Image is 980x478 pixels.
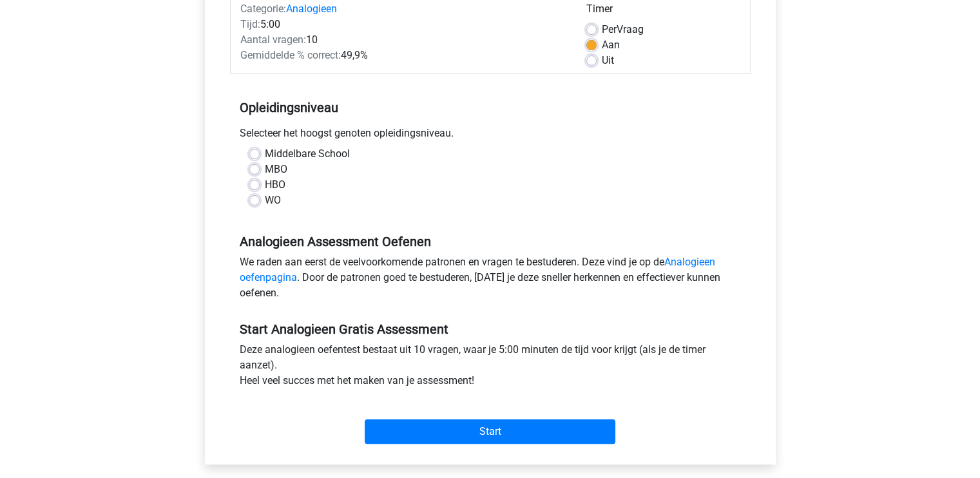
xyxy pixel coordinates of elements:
[240,49,341,61] span: Gemiddelde % correct:
[240,18,260,30] span: Tijd:
[365,419,615,444] input: Start
[265,162,287,177] label: MBO
[265,146,350,162] label: Middelbare School
[265,177,285,193] label: HBO
[286,3,337,15] a: Analogieen
[586,1,740,22] div: Timer
[265,193,281,208] label: WO
[231,32,577,48] div: 10
[240,321,741,337] h5: Start Analogieen Gratis Assessment
[240,234,741,249] h5: Analogieen Assessment Oefenen
[602,22,644,37] label: Vraag
[231,17,577,32] div: 5:00
[602,37,620,53] label: Aan
[230,126,751,146] div: Selecteer het hoogst genoten opleidingsniveau.
[240,95,741,120] h5: Opleidingsniveau
[602,23,617,35] span: Per
[602,53,614,68] label: Uit
[230,342,751,394] div: Deze analogieen oefentest bestaat uit 10 vragen, waar je 5:00 minuten de tijd voor krijgt (als je...
[231,48,577,63] div: 49,9%
[240,33,306,46] span: Aantal vragen:
[240,3,286,15] span: Categorie:
[230,254,751,306] div: We raden aan eerst de veelvoorkomende patronen en vragen te bestuderen. Deze vind je op de . Door...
